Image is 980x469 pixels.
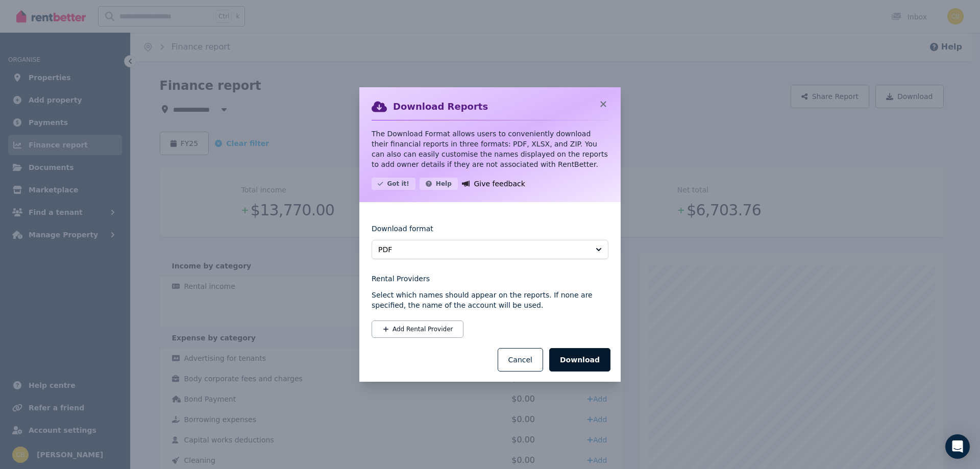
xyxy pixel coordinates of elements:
p: Select which names should appear on the reports. If none are specified, the name of the account w... [372,290,608,310]
button: Got it! [372,178,415,190]
button: Add Rental Provider [372,320,463,338]
h2: Download Reports [393,100,488,114]
span: PDF [378,244,587,255]
button: Cancel [498,348,543,372]
button: Help [420,178,458,190]
div: Open Intercom Messenger [945,434,970,459]
button: PDF [372,240,608,259]
button: Download [549,348,610,372]
label: Download format [372,224,433,240]
a: Give feedback [462,178,525,190]
p: The Download Format allows users to conveniently download their financial reports in three format... [372,129,608,169]
legend: Rental Providers [372,274,608,284]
